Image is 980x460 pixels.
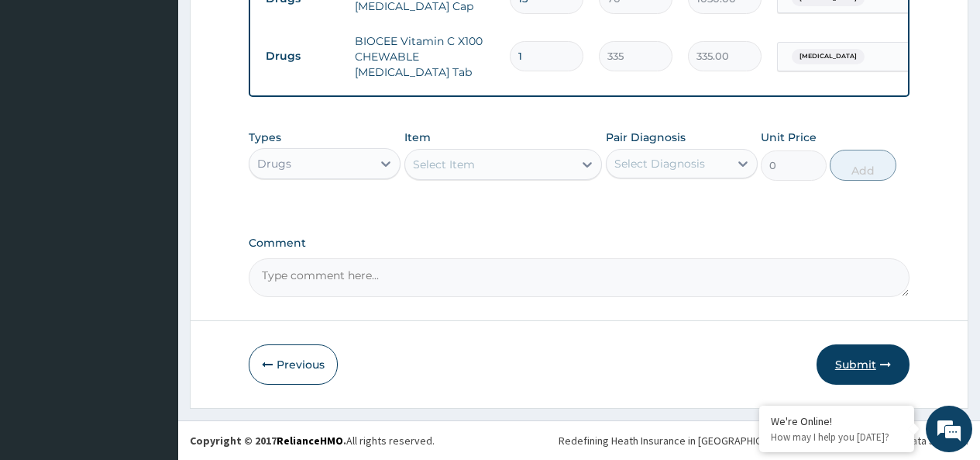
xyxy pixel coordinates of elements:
[614,156,705,171] div: Select Diagnosis
[404,130,431,145] label: Item
[8,300,295,355] textarea: Type your message and hit 'Enter'
[817,344,910,385] button: Submit
[277,434,343,448] a: RelianceHMO
[771,414,903,428] div: We're Online!
[29,78,63,116] img: d_794563401_company_1708531726252_794563401
[413,157,475,172] div: Select Item
[559,433,968,448] div: Redefining Heath Insurance in [GEOGRAPHIC_DATA] using Telemedicine and Data Science!
[771,431,903,444] p: How may I help you today?
[792,49,865,64] span: [MEDICAL_DATA]
[761,130,817,145] label: Unit Price
[606,130,686,145] label: Pair Diagnosis
[249,344,338,385] button: Previous
[249,237,910,250] label: Comment
[254,8,291,45] div: Minimize live chat window
[81,87,260,107] div: Chat with us now
[258,42,347,71] td: Drugs
[830,150,896,181] button: Add
[257,156,291,171] div: Drugs
[249,131,281,144] label: Types
[178,420,980,460] footer: All rights reserved.
[347,26,502,88] td: BIOCEE Vitamin C X100 CHEWABLE [MEDICAL_DATA] Tab
[90,133,214,290] span: We're online!
[190,434,346,448] strong: Copyright © 2017 .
